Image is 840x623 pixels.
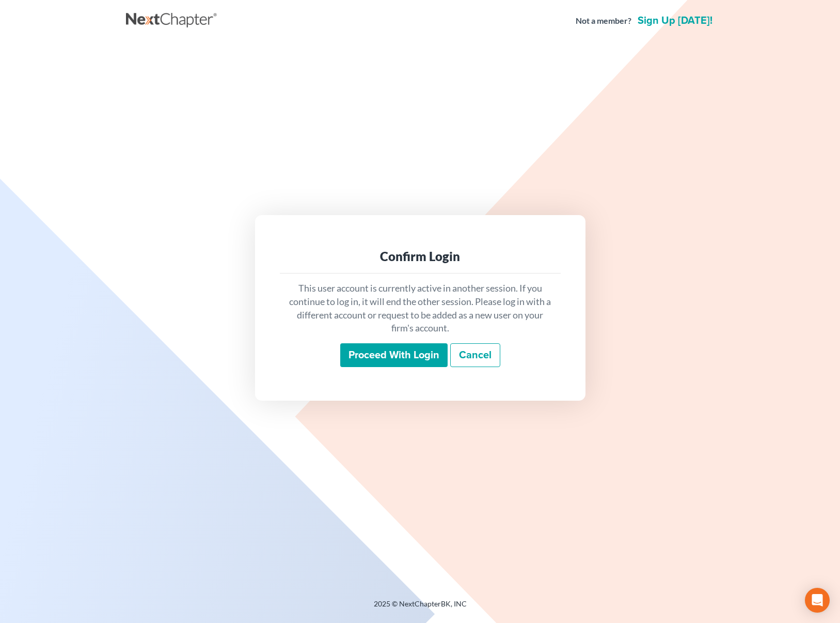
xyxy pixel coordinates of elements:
[805,588,830,613] div: Open Intercom Messenger
[126,599,715,617] div: 2025 © NextChapterBK, INC
[340,343,448,367] input: Proceed with login
[636,16,715,26] a: Sign up [DATE]!
[288,248,552,265] div: Confirm Login
[288,282,552,335] p: This user account is currently active in another session. If you continue to log in, it will end ...
[450,343,500,367] a: Cancel
[576,15,631,27] strong: Not a member?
